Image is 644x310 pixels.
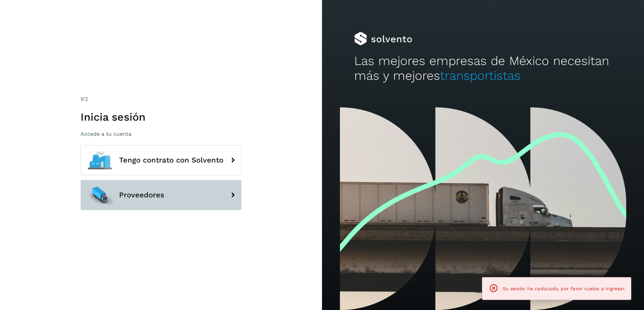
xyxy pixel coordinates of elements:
h1: Inicia sesión [80,111,241,123]
button: Proveedores [80,180,241,210]
div: /2 [80,95,241,103]
span: Tengo contrato con Solvento [119,156,223,164]
span: Su sesión ha caducado, por favor vuelva a ingresar. [503,286,626,291]
h2: Las mejores empresas de México necesitan más y mejores [354,54,612,83]
p: Accede a tu cuenta [80,131,241,137]
span: 1 [80,96,83,102]
button: Tengo contrato con Solvento [80,145,241,175]
span: transportistas [440,68,521,83]
span: Proveedores [119,191,164,199]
